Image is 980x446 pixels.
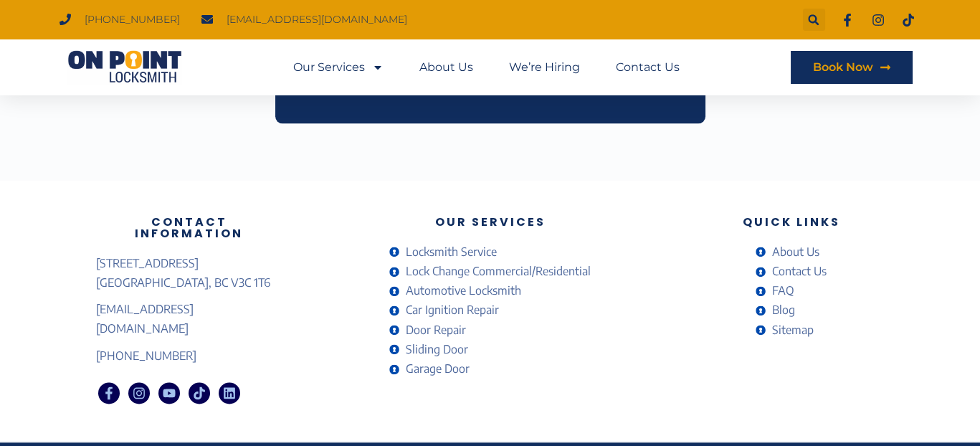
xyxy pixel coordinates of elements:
[756,242,827,262] a: About Us
[769,300,795,320] span: Blog
[96,217,282,239] h3: Contact Information
[389,262,591,281] a: Lock Change Commercial/Residential
[756,321,827,340] a: Sitemap
[389,281,591,300] a: Automotive Locksmith
[297,217,684,228] h3: Our Services
[419,51,473,84] a: About Us
[402,281,521,300] span: Automotive Locksmith
[402,340,468,359] span: Sliding Door
[769,321,814,340] span: Sitemap
[96,254,270,293] span: [STREET_ADDRESS] [GEOGRAPHIC_DATA], BC V3C 1T6
[96,254,282,293] a: [STREET_ADDRESS][GEOGRAPHIC_DATA], BC V3C 1T6
[81,10,180,29] span: [PHONE_NUMBER]
[791,51,913,84] a: Book Now
[96,346,282,366] a: [PHONE_NUMBER]
[756,281,827,300] a: FAQ
[756,300,827,320] a: Blog
[769,281,794,300] span: FAQ
[756,262,827,281] a: Contact Us
[293,51,680,84] nav: Menu
[293,51,384,84] a: Our Services
[803,9,825,31] div: Search
[402,242,497,262] span: Locksmith Service
[616,51,680,84] a: Contact Us
[769,262,827,281] span: Contact Us
[402,359,470,379] span: Garage Door
[509,51,580,84] a: We’re Hiring
[402,321,466,340] span: Door Repair
[223,10,407,29] span: [EMAIL_ADDRESS][DOMAIN_NAME]
[402,262,591,281] span: Lock Change Commercial/Residential
[698,217,885,228] h3: Quick Links
[389,242,591,262] a: Locksmith Service
[96,300,282,338] a: [EMAIL_ADDRESS][DOMAIN_NAME]
[769,242,819,262] span: About Us
[389,340,591,359] a: Sliding Door
[96,346,196,366] span: [PHONE_NUMBER]
[389,321,591,340] a: Door Repair
[402,300,499,320] span: Car Ignition Repair
[812,62,872,73] span: Book Now
[389,300,591,320] a: Car Ignition Repair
